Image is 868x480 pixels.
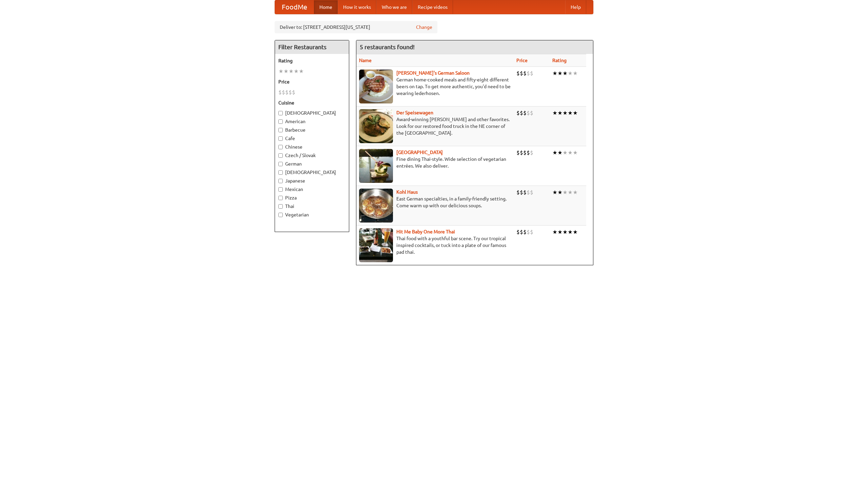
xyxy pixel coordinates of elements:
h5: Rating [278,57,346,64]
div: Deliver to: [STREET_ADDRESS][US_STATE] [275,21,437,33]
li: ★ [278,68,283,75]
a: Home [314,0,338,14]
label: Japanese [278,177,346,184]
li: $ [278,89,282,96]
p: East German specialties, in a family-friendly setting. Come warm up with our delicious soups. [359,195,511,209]
li: ★ [299,68,304,75]
input: American [278,119,283,124]
li: $ [520,109,523,117]
input: [DEMOGRAPHIC_DATA] [278,111,283,115]
a: Who we are [376,0,412,14]
input: Cafe [278,136,283,141]
label: Cafe [278,135,346,142]
li: $ [530,109,533,117]
input: German [278,162,283,166]
a: [PERSON_NAME]'s German Saloon [396,70,470,76]
li: ★ [289,68,294,75]
li: ★ [557,189,563,196]
li: ★ [568,228,573,236]
li: ★ [563,70,568,77]
li: $ [516,228,520,236]
li: ★ [573,228,578,236]
label: Chinese [278,143,346,150]
li: $ [516,149,520,156]
li: $ [516,70,520,77]
label: Pizza [278,194,346,201]
li: $ [289,89,292,96]
input: Barbecue [278,128,283,132]
input: [DEMOGRAPHIC_DATA] [278,170,283,175]
li: $ [530,189,533,196]
li: $ [527,228,530,236]
img: kohlhaus.jpg [359,189,393,223]
input: Thai [278,204,283,209]
a: Help [565,0,586,14]
li: $ [523,149,527,156]
a: Rating [552,58,567,63]
li: ★ [568,189,573,196]
li: $ [530,228,533,236]
a: Change [416,24,432,31]
input: Pizza [278,196,283,200]
li: ★ [557,109,563,117]
li: ★ [294,68,299,75]
li: ★ [557,228,563,236]
h5: Price [278,78,346,85]
img: esthers.jpg [359,70,393,103]
a: Hit Me Baby One More Thai [396,229,455,234]
li: $ [527,149,530,156]
li: ★ [552,109,557,117]
label: German [278,160,346,167]
input: Czech / Slovak [278,153,283,158]
li: ★ [573,109,578,117]
label: American [278,118,346,125]
li: ★ [563,149,568,156]
input: Japanese [278,179,283,183]
p: Thai food with a youthful bar scene. Try our tropical inspired cocktails, or tuck into a plate of... [359,235,511,255]
li: $ [523,189,527,196]
input: Vegetarian [278,213,283,217]
li: $ [520,228,523,236]
label: Thai [278,203,346,210]
li: $ [530,149,533,156]
label: Vegetarian [278,211,346,218]
p: Fine dining Thai-style. Wide selection of vegetarian entrées. We also deliver. [359,156,511,169]
label: Czech / Slovak [278,152,346,159]
img: babythai.jpg [359,228,393,262]
li: ★ [557,70,563,77]
li: $ [523,70,527,77]
ng-pluralize: 5 restaurants found! [360,44,415,50]
li: $ [523,228,527,236]
li: ★ [573,149,578,156]
li: ★ [568,70,573,77]
li: ★ [552,189,557,196]
p: German home-cooked meals and fifty-eight different beers on tap. To get more authentic, you'd nee... [359,76,511,97]
li: ★ [563,228,568,236]
li: ★ [573,70,578,77]
li: $ [282,89,285,96]
a: Recipe videos [412,0,453,14]
li: ★ [283,68,289,75]
h5: Cuisine [278,99,346,106]
li: $ [520,189,523,196]
input: Chinese [278,145,283,149]
li: $ [523,109,527,117]
li: ★ [573,189,578,196]
li: ★ [552,70,557,77]
h4: Filter Restaurants [275,40,349,54]
li: ★ [568,109,573,117]
label: Barbecue [278,127,346,133]
li: $ [516,109,520,117]
img: speisewagen.jpg [359,109,393,143]
b: Kohl Haus [396,189,418,195]
label: Mexican [278,186,346,193]
a: FoodMe [275,0,314,14]
input: Mexican [278,187,283,192]
b: Der Speisewagen [396,110,433,115]
li: ★ [552,228,557,236]
li: $ [527,70,530,77]
label: [DEMOGRAPHIC_DATA] [278,169,346,176]
li: $ [520,149,523,156]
